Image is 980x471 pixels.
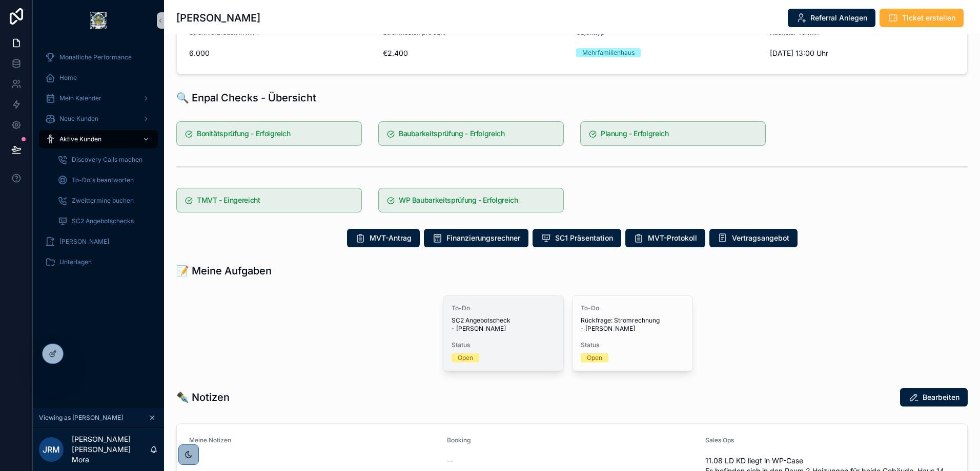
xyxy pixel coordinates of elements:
[39,69,158,87] a: Home
[59,53,132,61] span: Monatliche Performance
[39,414,123,422] span: Viewing as [PERSON_NAME]
[447,456,453,466] span: --
[880,9,964,27] button: Ticket erstellen
[770,48,955,58] span: [DATE] 13:00 Uhr
[72,217,134,225] span: SC2 Angebotschecks
[176,390,230,404] h1: ✒️ Notizen
[581,341,684,349] span: Status
[370,233,412,243] span: MVT-Antrag
[900,388,968,406] button: Bearbeiten
[709,229,798,247] button: Vertragsangebot
[732,233,789,243] span: Vertragsangebot
[72,434,150,465] p: [PERSON_NAME] [PERSON_NAME] Mora
[533,229,621,247] button: SC1 Präsentation
[383,48,568,58] span: €2.400
[446,233,520,243] span: Finanzierungsrechner
[587,353,602,362] div: Open
[902,13,955,23] span: Ticket erstellen
[176,11,260,25] h1: [PERSON_NAME]
[601,130,757,137] h5: Planung - Erfolgreich
[189,48,375,58] span: 6.000
[197,197,353,204] h5: TMVT - Eingereicht
[197,130,353,137] h5: Bonitätsprüfung - Erfolgreich
[43,443,60,456] span: JRM
[705,436,734,444] span: Sales Ops
[648,233,697,243] span: MVT-Protokoll
[810,13,867,23] span: Referral Anlegen
[39,48,158,67] a: Monatliche Performance
[176,91,316,105] h1: 🔍 Enpal Checks - Übersicht
[59,115,98,123] span: Neue Kunden
[39,110,158,128] a: Neue Kunden
[458,353,473,362] div: Open
[452,304,555,312] span: To-Do
[399,197,555,204] h5: WP Baubarkeitsprüfung - Erfolgreich
[59,94,101,102] span: Mein Kalender
[443,295,564,371] a: To-DoSC2 Angebotscheck - [PERSON_NAME]StatusOpen
[424,229,528,247] button: Finanzierungsrechner
[51,171,158,189] a: To-Do's beantworten
[59,258,92,266] span: Unterlagen
[399,130,555,137] h5: Baubarkeitsprüfung - Erfolgreich
[39,232,158,251] a: [PERSON_NAME]
[555,233,613,243] span: SC1 Präsentation
[72,197,134,205] span: Zweittermine buchen
[581,316,684,333] span: Rückfrage: Stromrechnung - [PERSON_NAME]
[51,212,158,230] a: SC2 Angebotschecks
[59,135,101,143] span: Aktive Kunden
[90,12,107,29] img: App logo
[452,341,555,349] span: Status
[51,151,158,169] a: Discovery Calls machen
[39,253,158,271] a: Unterlagen
[447,436,471,444] span: Booking
[582,48,635,57] div: Mehrfamilienhaus
[33,41,164,285] div: scrollable content
[189,436,231,444] span: Meine Notizen
[59,74,77,82] span: Home
[572,295,693,371] a: To-DoRückfrage: Stromrechnung - [PERSON_NAME]StatusOpen
[39,130,158,148] a: Aktive Kunden
[51,191,158,210] a: Zweittermine buchen
[581,304,684,312] span: To-Do
[625,229,705,247] button: MVT-Protokoll
[39,89,158,108] a: Mein Kalender
[923,392,959,402] span: Bearbeiten
[452,316,555,333] span: SC2 Angebotscheck - [PERSON_NAME]
[72,176,134,184] span: To-Do's beantworten
[72,156,142,164] span: Discovery Calls machen
[347,229,420,247] button: MVT-Antrag
[176,264,272,278] h1: 📝 Meine Aufgaben
[788,9,875,27] button: Referral Anlegen
[59,238,109,246] span: [PERSON_NAME]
